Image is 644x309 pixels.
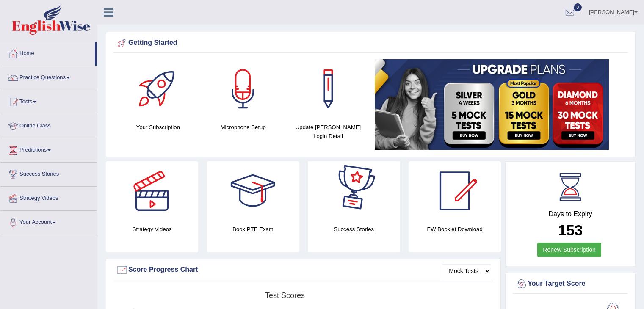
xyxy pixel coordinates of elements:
div: Getting Started [116,37,626,50]
h4: Microphone Setup [205,123,282,132]
h4: EW Booklet Download [409,225,501,234]
a: Your Account [0,211,97,232]
a: Online Class [0,114,97,135]
h4: Update [PERSON_NAME] Login Detail [290,123,367,141]
img: small5.jpg [375,59,609,150]
a: Renew Subscription [537,243,601,257]
div: Score Progress Chart [116,264,491,276]
h4: Book PTE Exam [207,225,299,234]
a: Success Stories [0,163,97,184]
a: Practice Questions [0,66,97,87]
h4: Your Subscription [120,123,196,132]
h4: Days to Expiry [515,210,626,218]
b: 153 [558,222,583,238]
a: Predictions [0,138,97,160]
a: Strategy Videos [0,187,97,208]
span: 0 [574,3,582,11]
a: Home [0,42,95,63]
tspan: Test scores [265,291,305,300]
h4: Strategy Videos [106,225,198,234]
a: Tests [0,90,97,111]
div: Your Target Score [515,278,626,290]
h4: Success Stories [308,225,400,234]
